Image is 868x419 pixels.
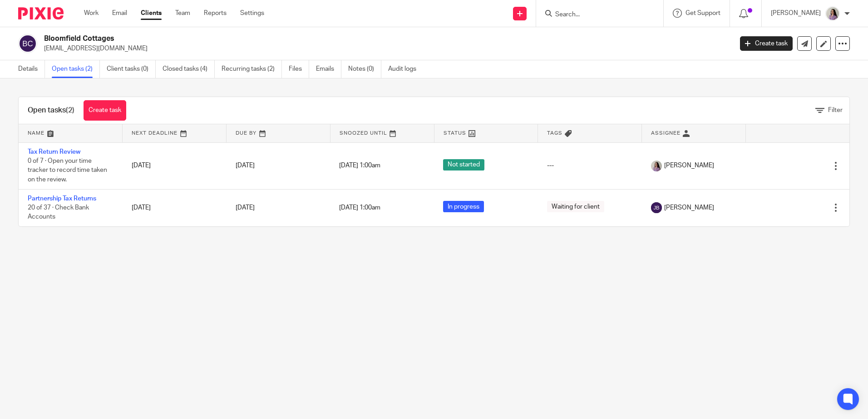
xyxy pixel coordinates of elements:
[771,9,821,18] p: [PERSON_NAME]
[444,131,466,136] span: Status
[163,60,215,78] a: Closed tasks (4)
[141,9,162,18] a: Clients
[84,9,99,18] a: Work
[339,205,380,211] span: [DATE] 1:00am
[388,60,423,78] a: Audit logs
[112,9,127,18] a: Email
[28,149,80,155] a: Tax Return Review
[28,106,74,115] h1: Open tasks
[28,195,96,202] a: Partnership Tax Returns
[28,205,89,220] span: 20 of 37 · Check Bank Accounts
[686,10,720,16] span: Get Support
[107,60,156,78] a: Client tasks (0)
[339,163,380,169] span: [DATE] 1:00am
[222,60,282,78] a: Recurring tasks (2)
[28,158,107,183] span: 0 of 7 · Open your time tracker to record time taken on the review.
[547,201,604,212] span: Waiting for client
[18,34,37,53] img: svg%3E
[664,203,714,212] span: [PERSON_NAME]
[651,161,662,171] img: Olivia.jpg
[289,60,309,78] a: Files
[828,107,843,113] span: Filter
[44,44,726,53] p: [EMAIL_ADDRESS][DOMAIN_NAME]
[236,205,255,211] span: [DATE]
[123,142,227,189] td: [DATE]
[554,11,636,19] input: Search
[52,60,100,78] a: Open tasks (2)
[240,9,264,18] a: Settings
[175,9,190,18] a: Team
[740,36,793,51] a: Create task
[316,60,341,78] a: Emails
[443,159,484,171] span: Not started
[340,131,387,136] span: Snoozed Until
[547,161,633,170] div: ---
[236,162,255,169] span: [DATE]
[44,34,590,44] h2: Bloomfield Cottages
[66,107,74,114] span: (2)
[547,131,562,136] span: Tags
[18,7,64,19] img: Pixie
[651,202,662,213] img: svg%3E
[348,60,381,78] a: Notes (0)
[18,60,45,78] a: Details
[123,189,227,226] td: [DATE]
[825,6,840,21] img: Olivia.jpg
[204,9,227,18] a: Reports
[664,161,714,170] span: [PERSON_NAME]
[84,100,126,121] a: Create task
[443,201,484,212] span: In progress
